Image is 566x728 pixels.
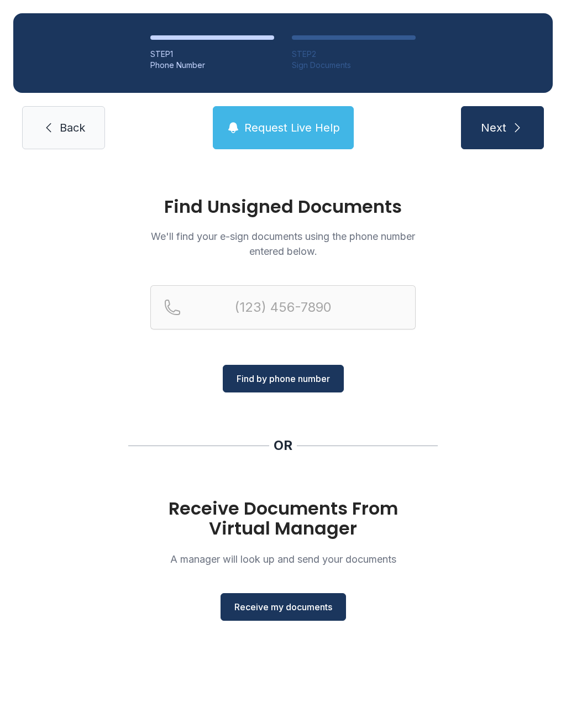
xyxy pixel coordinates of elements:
p: A manager will look up and send your documents [150,552,416,567]
span: Back [60,120,85,135]
input: Reservation phone number [150,285,416,329]
span: Next [481,120,506,135]
div: OR [274,437,292,454]
h1: Receive Documents From Virtual Manager [150,499,416,538]
div: STEP 1 [150,49,274,60]
div: Sign Documents [292,60,416,71]
span: Receive my documents [234,600,332,614]
span: Find by phone number [237,372,330,385]
span: Request Live Help [244,120,340,135]
p: We'll find your e-sign documents using the phone number entered below. [150,229,416,259]
div: Phone Number [150,60,274,71]
h1: Find Unsigned Documents [150,198,416,216]
div: STEP 2 [292,49,416,60]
